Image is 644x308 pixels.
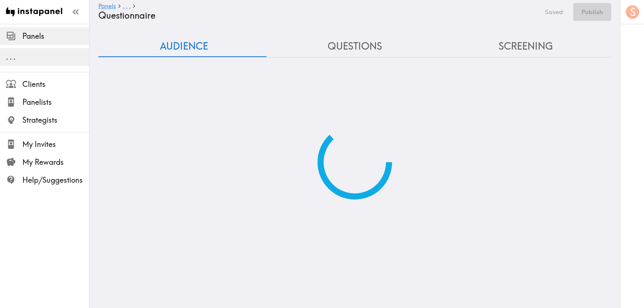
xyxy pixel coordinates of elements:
[22,139,89,150] span: My Invites
[630,6,636,19] span: S
[129,2,130,10] span: .
[440,36,611,57] button: Screening
[22,115,89,125] span: Strategists
[13,52,16,62] span: .
[22,31,89,41] span: Panels
[10,52,12,62] span: .
[625,4,640,19] button: S
[22,157,89,167] span: My Rewards
[123,3,130,10] a: ...
[98,3,116,10] a: Panels
[126,2,127,10] span: .
[22,79,89,89] span: Clients
[123,2,124,10] span: .
[269,36,441,57] button: Questions
[98,36,611,57] div: Questionnaire Audience/Questions/Screening Tab Navigation
[98,10,535,21] h4: Questionnaire
[22,175,89,185] span: Help/Suggestions
[22,97,89,107] span: Panelists
[98,36,269,57] button: Audience
[6,52,8,62] span: .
